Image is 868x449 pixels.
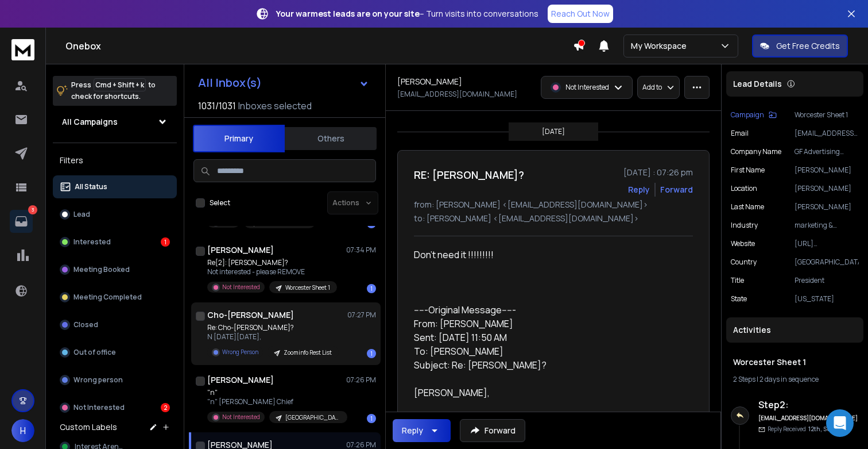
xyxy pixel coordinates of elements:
p: Interested [73,237,111,247]
p: [GEOGRAPHIC_DATA] + US Loans [285,413,340,422]
p: Out of office [73,348,116,357]
h1: All Inbox(s) [198,77,262,89]
h1: Worcester Sheet 1 [733,356,857,368]
button: Forward [460,419,525,442]
h1: Cho-[PERSON_NAME] [207,309,294,321]
p: Not Interested [73,403,125,412]
p: Add to [642,83,662,92]
div: 2 [161,403,170,412]
div: 1 [367,414,376,423]
button: H [11,419,34,442]
span: 1031 / 1031 [198,99,236,113]
button: Not Interested2 [53,396,177,419]
button: Campaign [731,110,777,120]
h1: Onebox [65,39,573,53]
p: [EMAIL_ADDRESS][DOMAIN_NAME] [795,129,859,138]
p: Not Interested [565,83,609,92]
p: "n" [PERSON_NAME] Chief [207,397,345,406]
h3: Filters [53,152,177,168]
p: GF Advertising Services [795,147,859,156]
div: Forward [660,184,693,195]
p: Email [731,129,749,138]
div: 1 [161,237,170,247]
button: Wrong person [53,369,177,392]
p: website [731,239,755,248]
p: Worcester Sheet 1 [285,283,330,292]
h3: Custom Labels [60,421,117,433]
h1: [PERSON_NAME] [397,76,462,87]
p: President [795,276,859,285]
p: Not Interested [222,283,260,291]
p: [GEOGRAPHIC_DATA] [795,258,859,267]
p: 07:26 PM [346,375,376,385]
button: All Inbox(s) [189,71,378,94]
p: [DATE] [542,127,565,136]
p: First Name [731,166,765,175]
button: Closed [53,313,177,336]
p: title [731,276,744,285]
h1: [PERSON_NAME] [207,374,274,386]
span: 12th, Sep [808,425,834,433]
p: Press to check for shortcuts. [71,79,156,102]
button: Out of office [53,341,177,364]
p: N [DATE][DATE], [207,332,339,341]
p: 07:27 PM [347,310,376,320]
button: Primary [193,125,285,152]
button: Reply [393,419,451,442]
button: Meeting Completed [53,286,177,309]
p: [PERSON_NAME] [795,184,859,193]
div: Open Intercom Messenger [826,409,854,437]
span: Cmd + Shift + k [94,78,146,91]
p: Not interested - please REMOVE [207,267,337,277]
p: State [731,294,747,304]
h1: All Campaigns [62,116,118,128]
p: Not Interested [222,413,260,421]
div: 1 [367,349,376,358]
p: Re: Cho-[PERSON_NAME]? [207,323,339,332]
a: 3 [10,210,33,233]
p: 3 [28,205,37,214]
p: 07:34 PM [346,245,376,255]
h1: [PERSON_NAME] [207,244,274,256]
p: Lead Details [733,78,782,90]
p: Campaign [731,110,764,120]
p: industry [731,221,758,230]
p: Last Name [731,202,764,212]
div: Reply [402,425,423,436]
h3: Inboxes selected [238,99,312,113]
p: Closed [73,320,98,329]
h6: [EMAIL_ADDRESS][DOMAIN_NAME] [758,414,859,423]
button: Others [285,126,377,151]
p: Reply Received [768,425,834,433]
p: from: [PERSON_NAME] <[EMAIL_ADDRESS][DOMAIN_NAME]> [414,199,693,210]
p: Reach Out Now [551,8,610,20]
p: My Workspace [631,40,691,52]
p: All Status [75,182,107,191]
span: 2 days in sequence [759,374,819,384]
p: Wrong person [73,375,123,385]
p: "n" [207,388,345,397]
h6: Step 2 : [758,398,859,412]
p: Get Free Credits [776,40,840,52]
p: Worcester Sheet 1 [795,110,859,120]
h1: RE: [PERSON_NAME]? [414,167,524,183]
p: [URL][DOMAIN_NAME] [795,239,859,248]
p: [EMAIL_ADDRESS][DOMAIN_NAME] [397,90,517,99]
p: Meeting Completed [73,293,142,302]
p: [PERSON_NAME] [795,166,859,175]
div: 1 [367,284,376,293]
p: [PERSON_NAME] [795,202,859,212]
button: Lead [53,203,177,226]
a: Reach Out Now [548,5,613,23]
p: [DATE] : 07:26 pm [623,167,693,178]
div: | [733,375,857,384]
p: Country [731,258,757,267]
button: All Status [53,175,177,198]
p: marketing & advertising [795,221,859,230]
span: 2 Steps [733,374,755,384]
button: Get Free Credits [752,34,848,57]
p: Company Name [731,147,781,156]
p: to: [PERSON_NAME] <[EMAIL_ADDRESS][DOMAIN_NAME]> [414,213,693,224]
